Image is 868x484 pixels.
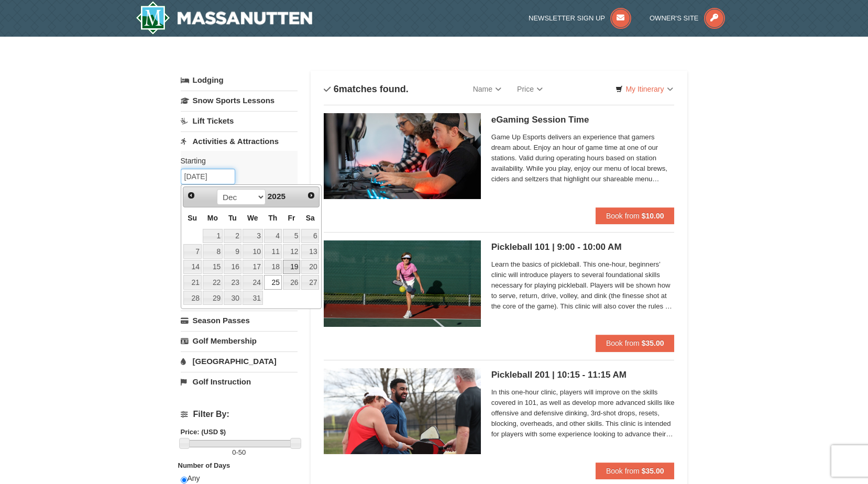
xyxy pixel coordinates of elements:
[243,260,263,274] a: 17
[264,260,282,274] a: 18
[203,275,223,290] a: 22
[178,461,230,469] strong: Number of Days
[301,229,319,244] a: 6
[609,81,679,97] a: My Itinerary
[465,79,509,100] a: Name
[650,14,699,22] span: Owner's Site
[596,335,675,351] button: Book from $35.00
[247,214,258,222] span: Wednesday
[283,260,301,274] a: 19
[224,244,241,259] a: 9
[203,229,223,244] a: 1
[224,260,241,274] a: 16
[183,291,202,305] a: 28
[491,387,675,439] span: In this one-hour clinic, players will improve on the skills covered in 101, as well as develop mo...
[642,212,664,220] strong: $10.00
[268,214,277,222] span: Thursday
[183,244,202,259] a: 7
[181,428,226,436] strong: Price: (USD $)
[188,214,197,222] span: Sunday
[283,229,301,244] a: 5
[203,244,223,259] a: 8
[301,275,319,290] a: 27
[181,71,298,90] a: Lodging
[184,188,199,203] a: Prev
[136,1,313,35] a: Massanutten Resort
[324,368,481,454] img: 6619873-754-2a4143a7.jpg
[596,463,675,479] button: Book from $35.00
[224,291,241,305] a: 30
[509,79,551,100] a: Price
[243,244,263,259] a: 10
[606,212,640,220] span: Book from
[283,275,301,290] a: 26
[301,244,319,259] a: 13
[181,447,298,458] label: -
[181,372,298,391] a: Golf Instruction
[187,191,195,200] span: Prev
[264,275,282,290] a: 25
[181,111,298,130] a: Lift Tickets
[238,448,246,456] span: 50
[491,115,675,125] h5: eGaming Session Time
[642,339,664,347] strong: $35.00
[181,131,298,151] a: Activities & Attractions
[203,260,223,274] a: 15
[650,14,725,22] a: Owner's Site
[181,91,298,110] a: Snow Sports Lessons
[491,132,675,184] span: Game Up Esports delivers an experience that gamers dream about. Enjoy an hour of game time at one...
[288,214,295,222] span: Friday
[243,229,263,244] a: 3
[306,214,315,222] span: Saturday
[264,229,282,244] a: 4
[232,448,236,456] span: 0
[301,260,319,274] a: 20
[183,275,202,290] a: 21
[304,188,318,203] a: Next
[181,410,298,419] h4: Filter By:
[207,214,218,222] span: Monday
[529,14,605,22] span: Newsletter Sign Up
[243,275,263,290] a: 24
[264,244,282,259] a: 11
[491,370,675,380] h5: Pickleball 201 | 10:15 - 11:15 AM
[224,275,241,290] a: 23
[136,1,313,35] img: Massanutten Resort Logo
[183,260,202,274] a: 14
[181,311,298,330] a: Season Passes
[491,259,675,312] span: Learn the basics of pickleball. This one-hour, beginners’ clinic will introduce players to severa...
[606,339,640,347] span: Book from
[596,207,675,224] button: Book from $10.00
[606,467,640,475] span: Book from
[324,240,481,326] img: 6619873-756-07674e42.jpg
[224,229,241,244] a: 2
[491,242,675,252] h5: Pickleball 101 | 9:00 - 10:00 AM
[181,156,290,166] label: Starting
[268,192,285,201] span: 2025
[203,291,223,305] a: 29
[283,244,301,259] a: 12
[324,84,409,94] h4: matches found.
[307,191,315,200] span: Next
[181,331,298,350] a: Golf Membership
[228,214,237,222] span: Tuesday
[324,113,481,199] img: 19664770-34-0b975b5b.jpg
[642,467,664,475] strong: $35.00
[181,351,298,371] a: [GEOGRAPHIC_DATA]
[243,291,263,305] a: 31
[334,84,339,94] span: 6
[529,14,631,22] a: Newsletter Sign Up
